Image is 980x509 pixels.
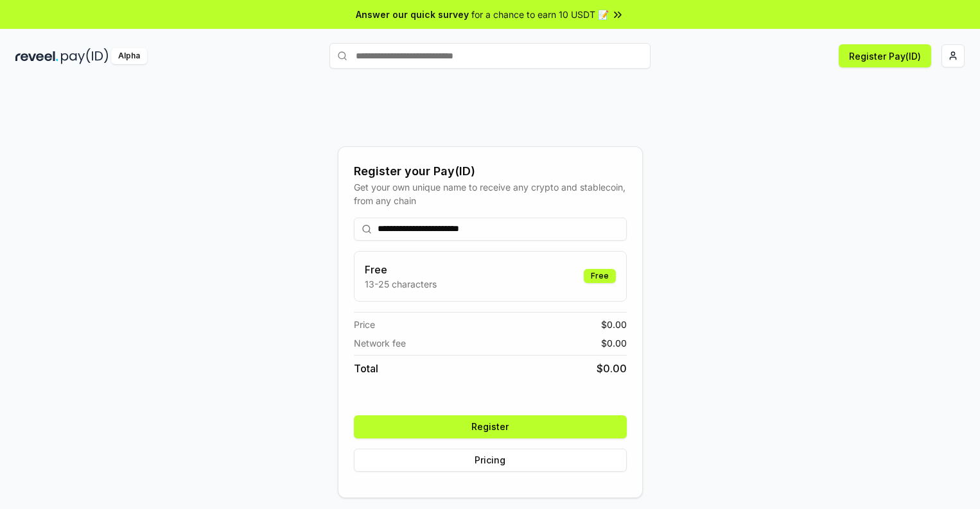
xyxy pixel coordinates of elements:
[354,415,627,438] button: Register
[471,8,609,21] span: for a chance to earn 10 USDT 📝
[354,318,375,331] span: Price
[601,336,627,350] span: $ 0.00
[111,48,147,64] div: Alpha
[354,449,627,472] button: Pricing
[354,162,627,180] div: Register your Pay(ID)
[354,180,627,207] div: Get your own unique name to receive any crypto and stablecoin, from any chain
[61,48,109,64] img: pay_id
[597,361,627,376] span: $ 0.00
[354,336,406,350] span: Network fee
[601,318,627,331] span: $ 0.00
[356,8,469,21] span: Answer our quick survey
[15,48,58,64] img: reveel_dark
[584,269,616,283] div: Free
[354,361,378,376] span: Total
[365,277,437,291] p: 13-25 characters
[839,44,931,67] button: Register Pay(ID)
[365,262,437,277] h3: Free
